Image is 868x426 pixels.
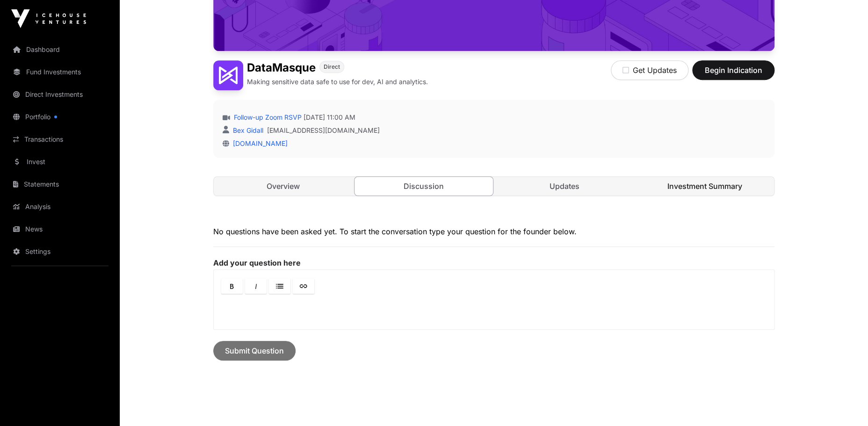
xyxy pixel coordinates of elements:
span: [DATE] 11:00 AM [304,113,355,122]
a: [EMAIL_ADDRESS][DOMAIN_NAME] [267,126,380,135]
h1: DataMasque [247,60,316,75]
a: Follow-up Zoom RSVP [232,113,302,122]
a: Lists [269,278,290,294]
a: Fund Investments [7,62,112,82]
nav: Tabs [214,177,774,195]
a: Discussion [354,176,494,196]
a: Statements [7,174,112,195]
a: Direct Investments [7,84,112,105]
label: Add your question here [213,258,774,267]
a: Begin Indication [692,70,774,79]
iframe: Chat Widget [821,381,868,426]
a: [DOMAIN_NAME] [229,139,288,147]
a: Dashboard [7,39,112,60]
img: DataMasque [213,60,243,90]
a: Invest [7,152,112,172]
img: Icehouse Ventures Logo [11,9,86,28]
a: Investment Summary [636,177,774,195]
a: Overview [214,177,353,195]
a: Bold [221,278,243,294]
a: Settings [7,241,112,262]
p: No questions have been asked yet. To start the conversation type your question for the founder be... [213,226,774,237]
button: Begin Indication [692,60,774,80]
a: Link [293,278,314,294]
span: Direct [324,63,340,71]
a: Analysis [7,196,112,217]
a: News [7,219,112,239]
span: Begin Indication [704,65,763,76]
a: Italic [245,278,267,294]
a: Transactions [7,129,112,150]
p: Making sensitive data safe to use for dev, AI and analytics. [247,77,428,87]
a: Updates [495,177,634,195]
button: Get Updates [611,60,688,80]
a: Bex Gidall [231,126,263,134]
a: Portfolio [7,107,112,127]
